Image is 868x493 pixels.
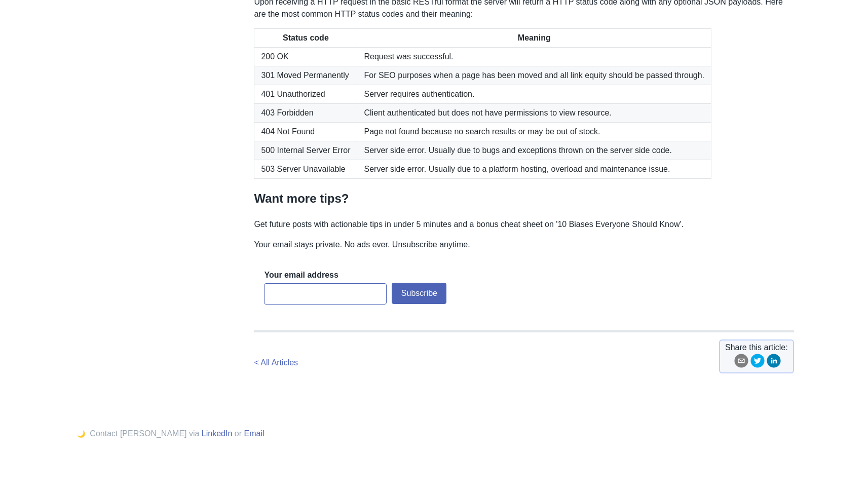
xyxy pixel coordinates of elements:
[357,141,711,160] td: Server side error. Usually due to bugs and exceptions thrown on the server side code.
[357,85,711,103] td: Server requires authentication.
[734,354,748,371] button: email
[725,342,788,354] span: Share this article:
[254,28,357,47] th: Status code
[90,429,199,438] span: Contact [PERSON_NAME] via
[254,103,357,122] td: 403 Forbidden
[357,160,711,178] td: Server side error. Usually due to a platform hosting, overload and maintenance issue.
[767,354,781,371] button: linkedin
[74,430,89,438] button: 🌙
[264,270,338,281] label: Your email address
[254,218,794,231] p: Get future posts with actionable tips in under 5 minutes and a bonus cheat sheet on '10 Biases Ev...
[254,191,794,210] h2: Want more tips?
[254,239,794,251] p: Your email stays private. No ads ever. Unsubscribe anytime.
[392,283,446,304] button: Subscribe
[254,47,357,66] td: 200 OK
[357,28,711,47] th: Meaning
[254,122,357,141] td: 404 Not Found
[244,429,265,438] a: Email
[357,47,711,66] td: Request was successful.
[254,358,298,367] a: < All Articles
[254,141,357,160] td: 500 Internal Server Error
[254,85,357,103] td: 401 Unauthorized
[357,122,711,141] td: Page not found because no search results or may be out of stock.
[750,354,765,371] button: twitter
[357,103,711,122] td: Client authenticated but does not have permissions to view resource.
[254,66,357,85] td: 301 Moved Permanently
[202,429,233,438] a: LinkedIn
[357,66,711,85] td: For SEO purposes when a page has been moved and all link equity should be passed through.
[235,429,242,438] span: or
[254,160,357,178] td: 503 Server Unavailable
